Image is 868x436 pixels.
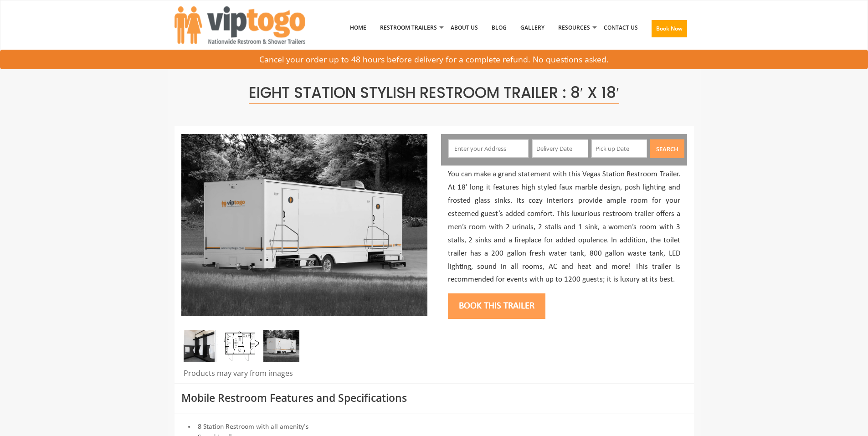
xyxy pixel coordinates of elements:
a: Blog [485,4,514,51]
a: Gallery [514,4,551,51]
img: Side view of three urinals installed with separators in between them [184,330,220,362]
button: Book this trailer [448,293,545,319]
img: Floor Plan of 8 station restroom with sink and toilet [223,330,259,362]
a: Restroom Trailers [373,4,444,51]
a: Resources [551,4,597,51]
img: VIPTOGO [175,6,305,44]
a: Contact Us [597,4,645,51]
input: Enter your Address [448,139,529,158]
a: Home [343,4,373,51]
p: You can make a grand statement with this Vegas Station Restroom Trailer. At 18’ long it features ... [448,168,680,287]
button: Book Now [652,20,687,37]
a: About Us [444,4,485,51]
div: Products may vary from images [181,368,427,384]
img: An image of 8 station shower outside view [181,134,427,316]
li: 8 Station Restroom with all amenity's [181,422,687,432]
input: Delivery Date [532,139,588,158]
a: Book Now [645,4,694,57]
h3: Mobile Restroom Features and Specifications [181,392,687,404]
span: Eight Station Stylish Restroom Trailer : 8′ x 18′ [249,82,619,104]
img: An image of 8 station shower outside view [263,330,299,362]
input: Pick up Date [591,139,647,158]
button: Search [650,139,684,158]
